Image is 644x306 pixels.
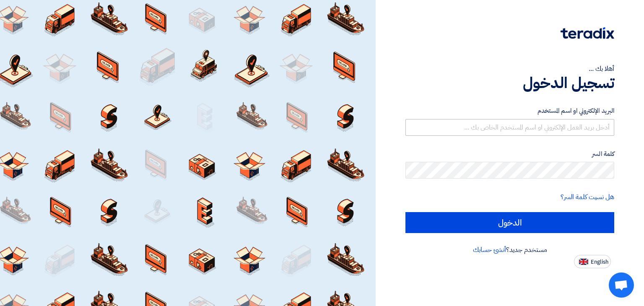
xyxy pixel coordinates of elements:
a: هل نسيت كلمة السر؟ [561,192,614,202]
a: Open chat [609,272,634,298]
label: البريد الإلكتروني او اسم المستخدم [405,106,614,116]
img: Teradix logo [561,27,614,39]
label: كلمة السر [405,149,614,159]
input: الدخول [405,212,614,233]
img: en-US.png [579,259,588,265]
span: English [591,259,608,265]
input: أدخل بريد العمل الإلكتروني او اسم المستخدم الخاص بك ... [405,119,614,136]
button: English [574,255,611,268]
a: أنشئ حسابك [473,245,506,255]
div: مستخدم جديد؟ [405,245,614,255]
h1: تسجيل الدخول [405,74,614,92]
div: أهلا بك ... [405,64,614,74]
